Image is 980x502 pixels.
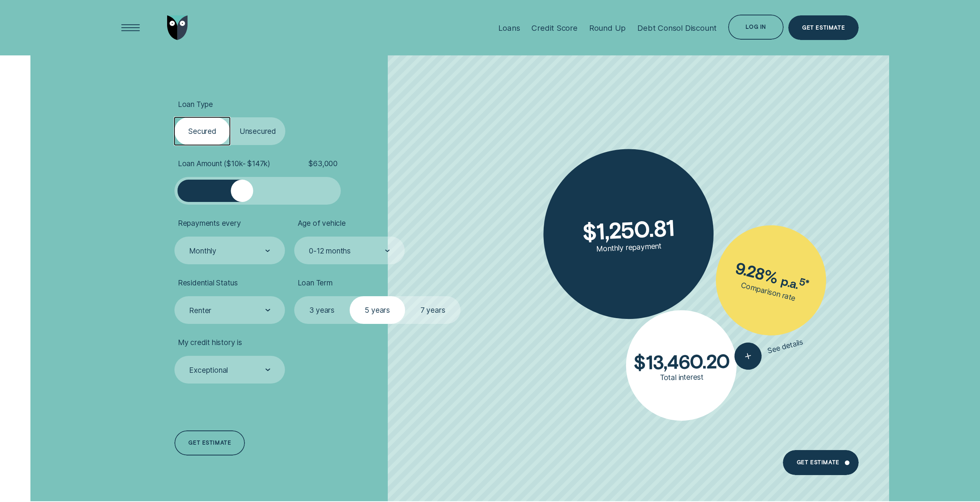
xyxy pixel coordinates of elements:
span: My credit history is [178,338,242,347]
span: Loan Type [178,100,213,109]
label: 7 years [405,296,461,324]
span: Age of vehicle [298,218,346,228]
div: Credit Score [531,23,578,33]
label: Unsecured [230,117,285,145]
span: Loan Amount ( $10k - $147k ) [178,159,270,168]
a: Get estimate [174,430,245,455]
span: Loan Term [298,278,333,287]
label: 3 years [294,296,350,324]
span: See details [767,337,804,355]
img: Wisr [167,15,188,40]
button: Log in [728,15,784,40]
button: Open Menu [118,15,143,40]
span: Repayments every [178,218,241,228]
a: Get Estimate [788,15,859,40]
div: Loans [498,23,520,33]
span: $ 63,000 [308,159,338,168]
span: Residential Status [178,278,238,287]
label: Secured [174,117,230,145]
button: See details [732,329,806,373]
div: 0-12 months [309,246,351,255]
label: 5 years [350,296,405,324]
a: Get Estimate [783,450,859,475]
div: Exceptional [189,365,228,375]
div: Debt Consol Discount [637,23,717,33]
div: Round Up [589,23,626,33]
div: Renter [189,306,211,315]
div: Monthly [189,246,216,255]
